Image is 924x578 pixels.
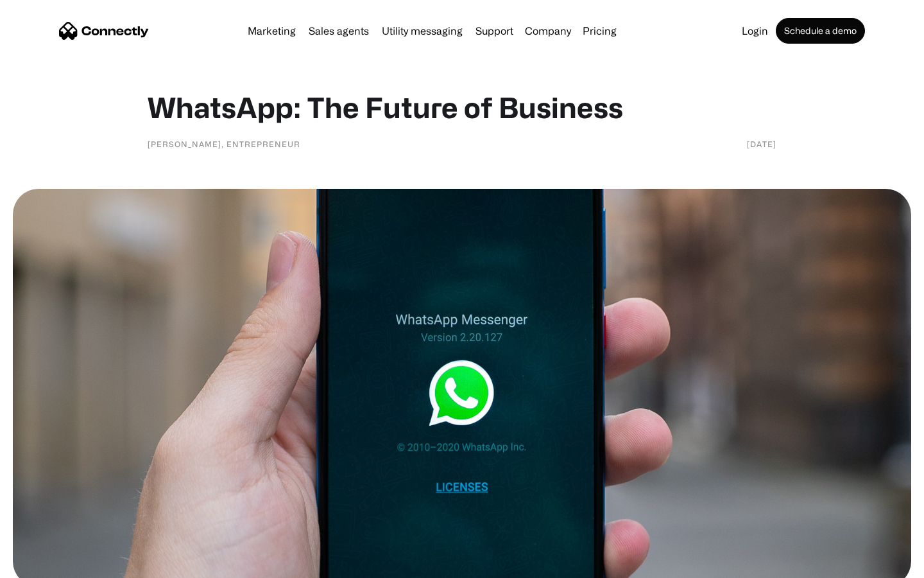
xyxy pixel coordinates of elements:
a: Login [737,26,773,36]
a: Utility messaging [377,26,468,36]
a: Pricing [577,26,622,36]
ul: Language list [26,556,77,574]
div: [PERSON_NAME], Entrepreneur [148,137,300,150]
a: Marketing [243,26,301,36]
div: Company [525,22,571,40]
aside: Language selected: English [13,556,77,574]
h1: WhatsApp: The Future of Business [148,90,776,125]
a: Sales agents [304,26,374,36]
a: Support [470,26,518,36]
a: Schedule a demo [776,18,865,44]
div: [DATE] [747,137,776,150]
